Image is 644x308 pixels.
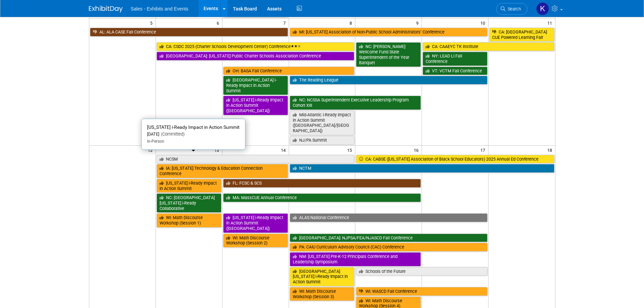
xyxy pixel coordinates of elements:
a: [US_STATE] i-Ready Impact in Action Summit ([GEOGRAPHIC_DATA]) [223,96,288,115]
a: MI: [US_STATE] Association of Non-Public School Administrators’ Conference [290,28,488,37]
a: Mid-Atlantic i-Ready Impact in Action Summit ([GEOGRAPHIC_DATA]/[GEOGRAPHIC_DATA]) [290,111,355,135]
span: 7 [283,19,289,27]
span: 18 [547,146,555,154]
span: 8 [349,19,355,27]
a: NC: [GEOGRAPHIC_DATA][US_STATE] i-Ready Collaborative [157,193,221,213]
a: NCTM [290,164,554,173]
a: NJ/PA Summit [290,136,355,145]
img: Kara Haven [536,2,549,15]
a: OH: BASA Fall Conference [223,67,355,75]
a: NCSM [157,155,355,164]
a: CA: CABSE ([US_STATE] Association of Black School Educators) 2025 Annual Ed Conference [356,155,554,164]
div: [DATE] [147,132,240,137]
a: NM: [US_STATE] Pre-K-12 Principals Conference and Leadership Symposium [290,252,421,266]
span: (Committed) [159,132,185,137]
span: 9 [415,19,422,27]
a: CA: CSDC 2025 (Charter Schools Development Center) Conference [157,42,355,51]
a: [GEOGRAPHIC_DATA][US_STATE] i-Ready Impact in Action Summit [290,267,355,286]
a: WI: Math Discourse Workshop (Session 1) [157,213,221,227]
span: 14 [280,146,289,154]
span: 5 [149,19,156,27]
a: The Reading League [290,76,488,85]
a: IA: [US_STATE] Technology & Education Connection Conference [157,164,288,178]
a: WI: WASCD Fall Conference [356,287,487,296]
a: VT: VCTM Fall Conference [423,67,487,75]
a: AL: ALA CASE Fall Conference [90,28,288,37]
span: [US_STATE] i-Ready Impact in Action Summit [147,124,240,130]
a: MA: MassCUE Annual Conference [223,193,421,202]
span: Sales - Exhibits and Events [131,6,188,11]
span: 11 [547,19,555,27]
span: 15 [347,146,355,154]
a: CA: CAAEYC TK Institute [423,42,554,51]
a: NC: [PERSON_NAME] Wellcome Fund State Superintendent of the Year Banquet [356,42,421,67]
span: 17 [480,146,488,154]
a: PA: CAIU Curriculum Advisory Council (CAC) Conference [290,243,488,252]
a: CA: [GEOGRAPHIC_DATA] CUE Powered Learning Fair [489,28,554,42]
a: WI: Math Discourse Workshop (Session 3) [290,287,355,301]
a: FL: FCSC & SCS [223,179,421,188]
a: ALAS National Conference [290,213,488,222]
img: ExhibitDay [89,6,123,13]
a: NY: LEAD LI Fall Conference [423,52,487,66]
a: Schools of the Future [356,267,487,276]
a: Search [496,3,527,15]
a: [GEOGRAPHIC_DATA]: NJPSA/FEA/NJASCD Fall Conference [290,234,488,242]
span: In-Person [147,139,164,144]
a: [GEOGRAPHIC_DATA] i-Ready Impact in Action Summit [223,76,288,95]
span: 6 [216,19,222,27]
a: [US_STATE] i-Ready Impact in Action Summit ([GEOGRAPHIC_DATA]) [223,213,288,233]
span: 16 [413,146,422,154]
a: [US_STATE] i-Ready Impact in Action Summit [157,179,221,193]
span: Search [505,6,521,11]
a: [GEOGRAPHIC_DATA]: [US_STATE] Public Charter Schools Association Conference [157,52,355,61]
a: WI: Math Discourse Workshop (Session 2) [223,234,288,247]
span: 10 [480,19,488,27]
a: NC: NCSSA Superintendent Executive Leadership Program Cohort XIII [290,96,421,110]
